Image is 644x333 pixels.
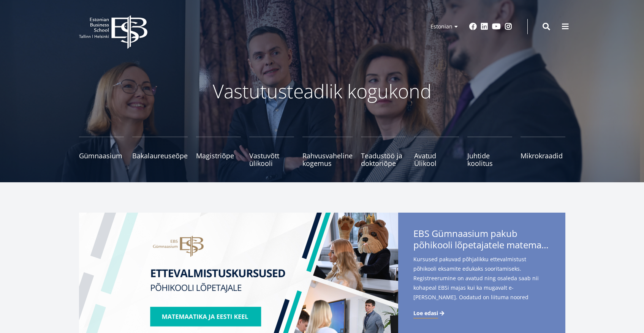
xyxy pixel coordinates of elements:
[413,309,446,317] a: Loe edasi
[467,137,512,167] a: Juhtide koolitus
[79,152,124,159] span: Gümnaasium
[196,137,241,167] a: Magistriõpe
[521,137,565,167] a: Mikrokraadid
[132,137,188,167] a: Bakalaureuseõpe
[302,152,353,167] span: Rahvusvaheline kogemus
[413,239,550,251] span: põhikooli lõpetajatele matemaatika- ja eesti keele kursuseid
[302,137,353,167] a: Rahvusvaheline kogemus
[505,23,512,30] a: Instagram
[249,137,294,167] a: Vastuvõtt ülikooli
[79,137,124,167] a: Gümnaasium
[413,309,438,317] span: Loe edasi
[521,152,565,159] span: Mikrokraadid
[132,152,188,159] span: Bakalaureuseõpe
[467,152,512,167] span: Juhtide koolitus
[121,80,524,103] p: Vastutusteadlik kogukond
[481,23,488,30] a: Linkedin
[414,137,459,167] a: Avatud Ülikool
[469,23,477,30] a: Facebook
[196,152,241,159] span: Magistriõpe
[361,137,406,167] a: Teadustöö ja doktoriõpe
[413,254,550,314] span: Kursused pakuvad põhjalikku ettevalmistust põhikooli eksamite edukaks sooritamiseks. Registreerum...
[492,23,501,30] a: Youtube
[413,228,550,253] span: EBS Gümnaasium pakub
[361,152,406,167] span: Teadustöö ja doktoriõpe
[249,152,294,167] span: Vastuvõtt ülikooli
[414,152,459,167] span: Avatud Ülikool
